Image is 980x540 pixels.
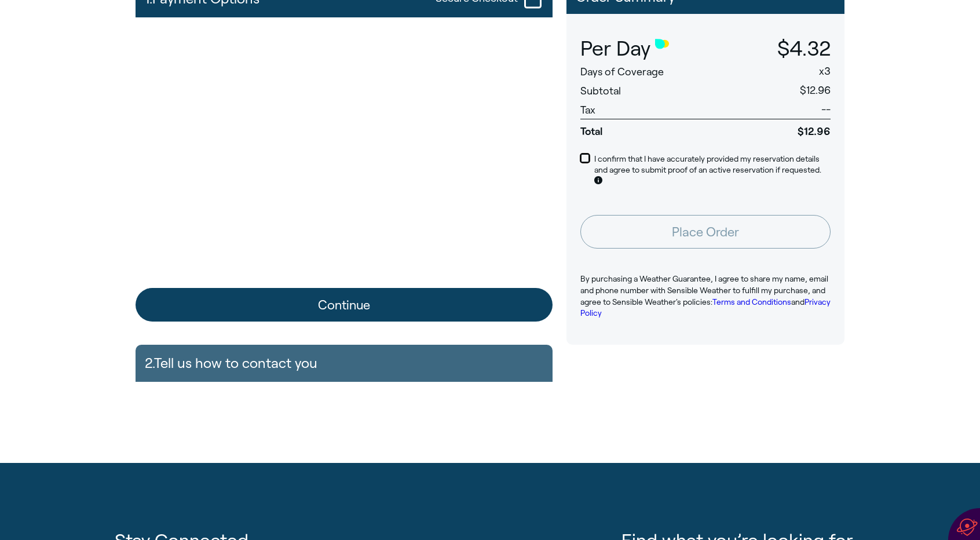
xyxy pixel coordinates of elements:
[821,104,831,115] span: --
[734,119,831,138] span: $12.96
[136,288,553,322] button: Continue
[712,297,791,307] a: Terms and Conditions
[580,273,831,319] p: By purchasing a Weather Guarantee, I agree to share my name, email and phone number with Sensible...
[777,37,831,60] span: $4.32
[580,104,595,116] span: Tax
[594,154,831,188] p: I confirm that I have accurately provided my reservation details and agree to submit proof of an ...
[566,363,844,444] iframe: Customer reviews powered by Trustpilot
[580,119,734,138] span: Total
[580,85,621,97] span: Subtotal
[580,66,664,78] span: Days of Coverage
[133,24,555,218] iframe: Secure payment input frame
[580,37,650,60] span: Per Day
[800,85,831,96] span: $12.96
[580,215,831,249] button: Place Order
[819,65,831,77] span: x 3
[136,239,553,271] iframe: PayPal-paypal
